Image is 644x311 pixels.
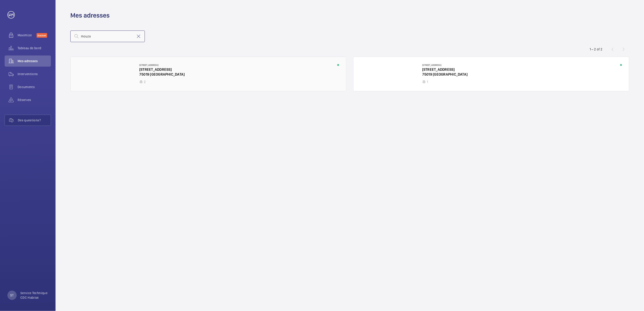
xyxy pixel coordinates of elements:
[10,293,14,298] p: ST
[70,11,110,20] h1: Mes adresses
[18,85,51,89] span: Documents
[37,33,47,38] span: Discover
[18,46,51,50] span: Tableau de bord
[20,291,48,300] p: Service Technique CDC Habitat
[18,33,37,37] span: Maximize
[590,47,603,52] div: 1 – 2 of 2
[18,118,51,123] span: Des questions?
[18,98,51,102] span: Réserves
[70,31,145,42] input: Trouvez une adresse
[18,59,51,63] span: Mes adresses
[18,72,51,76] span: Interventions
